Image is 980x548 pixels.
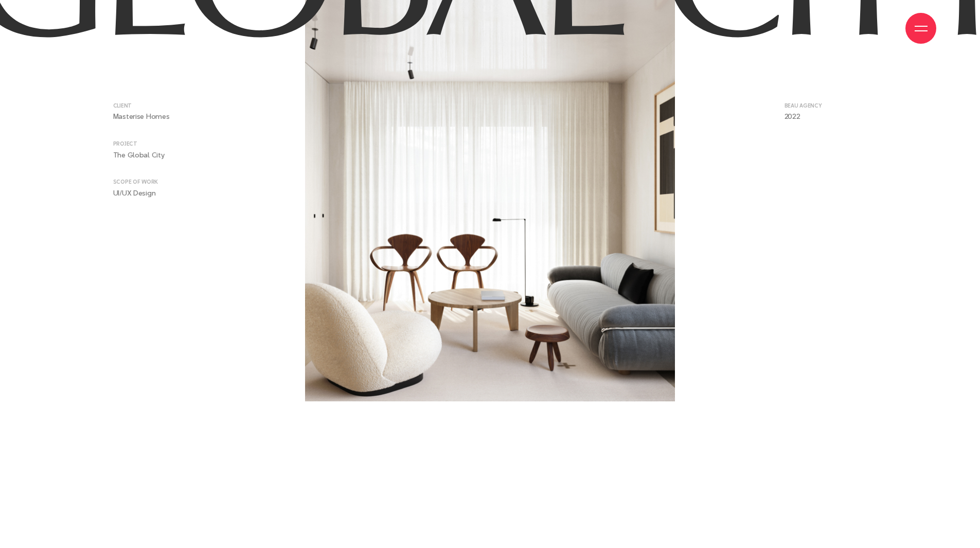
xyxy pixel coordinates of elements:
li: UI/UX Design [113,178,251,198]
small: PROJECT [113,140,251,148]
li: The Global City [113,140,251,160]
li: Masterise Homes [113,102,251,122]
small: Client [113,102,251,110]
small: SCOPE OF WORK [113,178,251,186]
small: BEAU AGENCY [785,102,867,110]
li: 2022 [785,102,867,122]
